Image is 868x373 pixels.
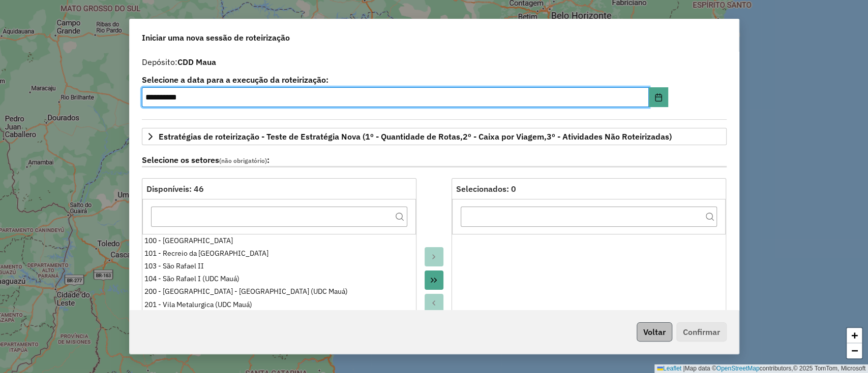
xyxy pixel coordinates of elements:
div: 201 - Vila Metalurgica (UDC Mauá) [144,299,413,310]
span: + [851,329,858,342]
span: | [683,365,684,372]
div: 200 - [GEOGRAPHIC_DATA] - [GEOGRAPHIC_DATA] (UDC Mauá) [144,286,413,297]
a: Estratégias de roteirização - Teste de Estratégia Nova (1º - Quantidade de Rotas,2º - Caixa por V... [142,128,727,145]
div: 100 - [GEOGRAPHIC_DATA] [144,235,413,246]
strong: CDD Maua [177,57,216,67]
span: Iniciar uma nova sessão de roteirização [142,31,290,44]
button: Voltar [637,322,672,342]
div: 103 - São Rafael II [144,261,413,272]
a: Zoom out [847,343,862,358]
button: Move All to Target [425,270,444,290]
a: OpenStreetMap [716,365,760,372]
a: Leaflet [657,365,681,372]
label: Selecione a data para a execução da roteirização: [142,74,668,86]
a: Zoom in [847,328,862,343]
div: 104 - São Rafael I (UDC Mauá) [144,274,413,284]
span: (não obrigatório) [219,157,267,164]
div: Map data © contributors,© 2025 TomTom, Microsoft [654,364,868,373]
button: Choose Date [649,87,668,108]
div: Disponíveis: 46 [146,183,412,195]
span: Estratégias de roteirização - Teste de Estratégia Nova (1º - Quantidade de Rotas,2º - Caixa por V... [159,132,672,141]
span: − [851,344,858,357]
div: 101 - Recreio da [GEOGRAPHIC_DATA] [144,248,413,259]
div: Depósito: [142,56,727,68]
label: Selecione os setores : [142,154,727,167]
div: Selecionados: 0 [456,183,722,195]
